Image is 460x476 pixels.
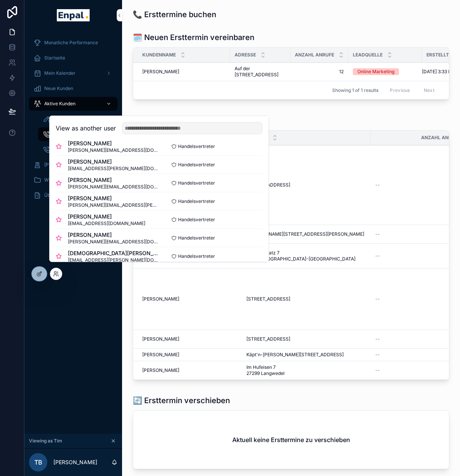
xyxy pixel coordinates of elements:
[178,180,215,186] span: Handelsvertreter
[142,296,237,302] a: [PERSON_NAME]
[142,69,179,75] span: [PERSON_NAME]
[142,352,237,358] a: [PERSON_NAME]
[178,217,215,223] span: Handelsvertreter
[29,97,117,111] a: Aktive Kunden
[68,213,145,220] span: [PERSON_NAME]
[178,198,215,204] span: Handelsvertreter
[68,231,159,239] span: [PERSON_NAME]
[142,69,225,75] a: [PERSON_NAME]
[68,220,145,227] span: [EMAIL_ADDRESS][DOMAIN_NAME]
[246,352,344,358] span: Käpt'n-[PERSON_NAME][STREET_ADDRESS]
[44,192,67,198] span: Über mich
[29,173,117,187] a: Wissensdatenbank
[24,31,122,212] div: scrollable content
[246,336,366,342] a: [STREET_ADDRESS]
[68,176,159,184] span: [PERSON_NAME]
[44,40,98,46] span: Monatliche Performance
[178,143,215,150] span: Handelsvertreter
[178,253,215,259] span: Handelsvertreter
[178,162,215,168] span: Handelsvertreter
[68,239,159,245] span: [PERSON_NAME][EMAIL_ADDRESS][DOMAIN_NAME]
[68,166,159,172] span: [EMAIL_ADDRESS][PERSON_NAME][DOMAIN_NAME]
[38,143,117,156] a: Abschlusstermine buchen
[44,101,76,107] span: Aktive Kunden
[44,177,85,183] span: Wissensdatenbank
[375,253,380,259] span: --
[68,249,159,257] span: [DEMOGRAPHIC_DATA][PERSON_NAME]
[375,182,380,188] span: --
[56,124,116,133] h2: View as another user
[246,231,364,237] span: [PERSON_NAME][STREET_ADDRESS][PERSON_NAME]
[133,32,254,43] h1: 🗓️ Neuen Ersttermin vereinbaren
[357,68,394,75] div: Online Marketing
[68,147,159,153] span: [PERSON_NAME][EMAIL_ADDRESS][DOMAIN_NAME]
[57,9,89,21] img: App logo
[246,364,366,376] a: Im Hufeisen 7 27299 Langwedel
[142,52,176,58] span: Kundenname
[246,364,315,376] span: Im Hufeisen 7 27299 Langwedel
[295,69,344,75] a: 12
[353,52,383,58] span: Leadquelle
[29,188,117,202] a: Über mich
[375,231,380,237] span: --
[29,66,117,80] a: Mein Kalender
[142,367,179,373] span: [PERSON_NAME]
[34,458,42,467] span: TB
[232,435,350,444] h2: Aktuell keine Ersttermine zu verschieben
[142,367,237,373] a: [PERSON_NAME]
[375,336,380,342] span: --
[142,336,237,342] a: [PERSON_NAME]
[295,52,334,58] span: Anzahl Anrufe
[375,296,380,302] span: --
[68,257,159,263] span: [EMAIL_ADDRESS][PERSON_NAME][DOMAIN_NAME]
[426,52,458,58] span: Erstellt am
[38,112,117,126] a: To-Do's beantworten
[332,87,378,93] span: Showing 1 of 1 results
[44,70,76,76] span: Mein Kalender
[133,115,217,125] h1: 🔄️ Folgetermin buchen
[68,195,159,202] span: [PERSON_NAME]
[235,66,286,78] a: Auf der [STREET_ADDRESS]
[53,458,97,466] p: [PERSON_NAME]
[29,158,117,172] a: [PERSON_NAME]
[246,296,366,302] a: [STREET_ADDRESS]
[246,336,290,342] span: [STREET_ADDRESS]
[38,127,117,141] a: Ersttermine buchen
[142,296,179,302] span: [PERSON_NAME]
[246,250,366,262] a: Stoteler Platz 7 27711 [GEOGRAPHIC_DATA]-[GEOGRAPHIC_DATA]
[29,51,117,65] a: Startseite
[246,182,366,188] a: [STREET_ADDRESS]
[44,162,81,168] span: [PERSON_NAME]
[44,55,65,61] span: Startseite
[133,395,230,406] h1: 🔄️ Ersttermin verschieben
[68,158,159,166] span: [PERSON_NAME]
[68,202,159,208] span: [PERSON_NAME][EMAIL_ADDRESS][PERSON_NAME][DOMAIN_NAME]
[29,82,117,95] a: Neue Kunden
[246,296,290,302] span: [STREET_ADDRESS]
[235,52,256,58] span: Adresse
[44,85,73,92] span: Neue Kunden
[133,9,216,20] h1: 📞 Ersttermine buchen
[68,140,159,147] span: [PERSON_NAME]
[29,36,117,50] a: Monatliche Performance
[178,235,215,241] span: Handelsvertreter
[142,352,179,358] span: [PERSON_NAME]
[375,367,380,373] span: --
[29,438,62,444] span: Viewing as Tim
[142,336,179,342] span: [PERSON_NAME]
[422,69,455,75] span: [DATE] 3:33 PM
[375,352,380,358] span: --
[246,231,366,237] a: [PERSON_NAME][STREET_ADDRESS][PERSON_NAME]
[68,184,159,190] span: [PERSON_NAME][EMAIL_ADDRESS][DOMAIN_NAME]
[246,352,366,358] a: Käpt'n-[PERSON_NAME][STREET_ADDRESS]
[353,68,417,75] a: Online Marketing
